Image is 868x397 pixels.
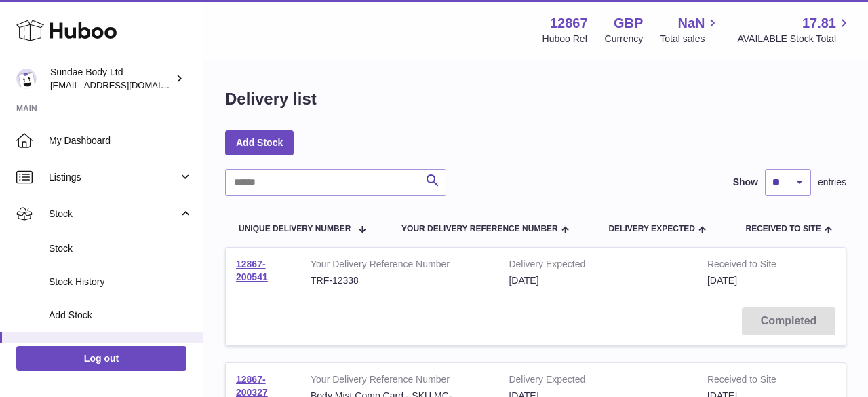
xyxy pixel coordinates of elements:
[660,14,720,45] a: NaN Total sales
[733,176,758,189] label: Show
[401,225,558,233] span: Your Delivery Reference Number
[49,171,178,184] span: Listings
[49,342,193,355] span: Delivery History
[818,176,846,189] span: entries
[509,373,686,390] strong: Delivery Expected
[605,33,644,45] div: Currency
[311,373,488,390] strong: Your Delivery Reference Number
[707,275,737,286] span: [DATE]
[50,66,172,92] div: Sundae Body Ltd
[608,225,694,233] span: Delivery Expected
[311,258,488,274] strong: Your Delivery Reference Number
[737,14,852,45] a: 17.81 AVAILABLE Stock Total
[550,14,588,33] strong: 12867
[677,14,705,33] span: NaN
[16,346,186,371] a: Log out
[225,130,294,155] a: Add Stock
[49,134,193,147] span: My Dashboard
[49,309,193,322] span: Add Stock
[311,274,488,287] div: TRF-12338
[49,208,178,221] span: Stock
[614,14,643,33] strong: GBP
[707,373,799,390] strong: Received to Site
[746,225,821,233] span: Received to Site
[236,259,268,282] a: 12867-200541
[49,276,193,288] span: Stock History
[225,88,317,110] h1: Delivery list
[49,242,193,255] span: Stock
[802,14,836,33] span: 17.81
[509,274,686,287] div: [DATE]
[50,79,199,90] span: [EMAIL_ADDRESS][DOMAIN_NAME]
[509,258,686,274] strong: Delivery Expected
[737,33,852,45] span: AVAILABLE Stock Total
[707,258,799,274] strong: Received to Site
[542,33,588,45] div: Huboo Ref
[16,69,37,89] img: internalAdmin-12867@internal.huboo.com
[239,225,351,233] span: Unique Delivery Number
[660,33,720,45] span: Total sales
